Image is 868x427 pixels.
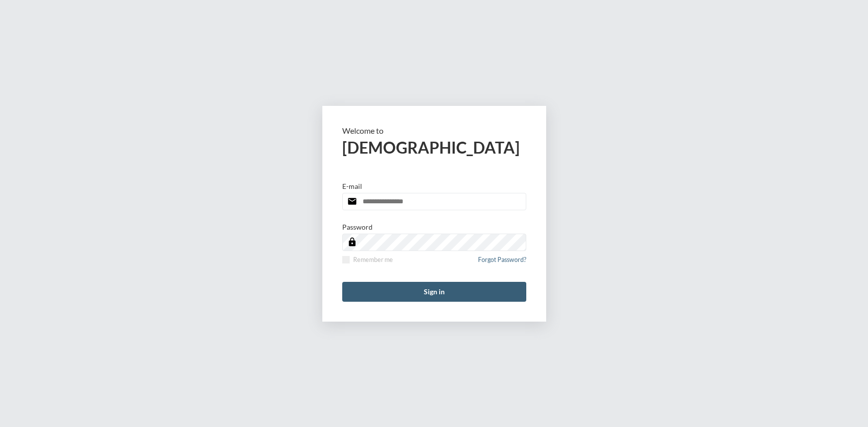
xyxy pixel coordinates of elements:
p: Welcome to [342,126,526,135]
label: Remember me [342,256,393,263]
p: E-mail [342,182,362,190]
h2: [DEMOGRAPHIC_DATA] [342,138,526,157]
button: Sign in [342,282,526,302]
a: Forgot Password? [478,256,526,269]
p: Password [342,223,373,231]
